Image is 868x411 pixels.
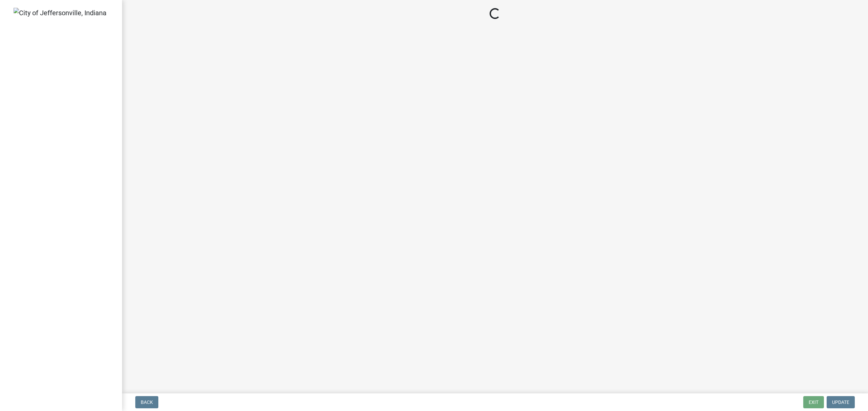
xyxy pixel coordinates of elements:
span: Back [141,399,153,405]
button: Update [827,396,855,408]
button: Back [135,396,158,408]
button: Exit [803,396,824,408]
img: City of Jeffersonville, Indiana [14,8,106,18]
span: Update [832,399,849,405]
